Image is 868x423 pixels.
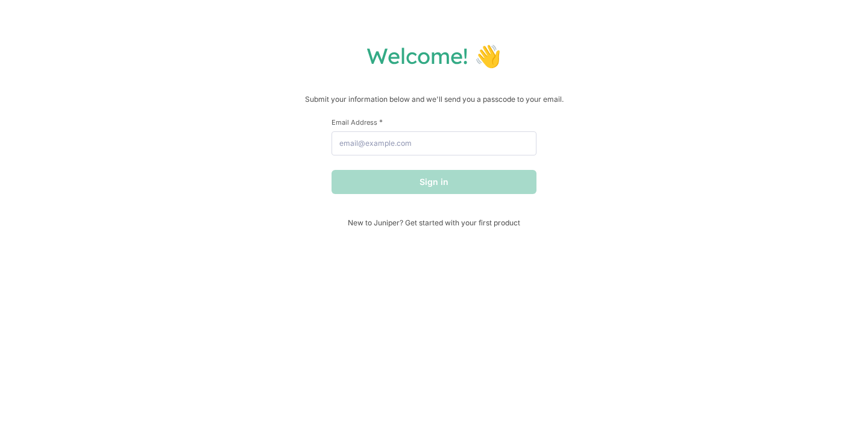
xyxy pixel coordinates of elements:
[332,218,536,227] span: New to Juniper? Get started with your first product
[12,42,856,69] h1: Welcome! 👋
[12,93,856,105] p: Submit your information below and we'll send you a passcode to your email.
[379,117,383,127] span: This field is required.
[332,117,536,127] label: Email Address
[332,131,536,155] input: email@example.com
